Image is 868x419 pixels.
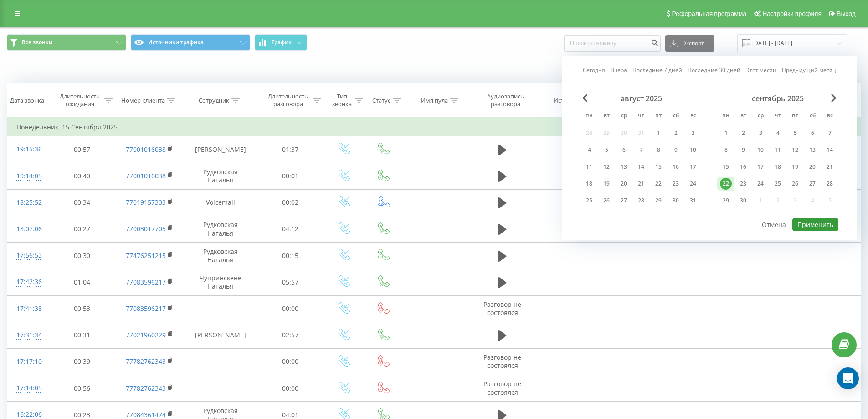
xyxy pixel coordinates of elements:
div: 10 [755,144,766,156]
td: 00:02 [257,189,324,216]
td: [PERSON_NAME] [184,322,257,348]
div: пн 22 сент. 2025 г. [717,177,734,191]
div: 18:07:06 [16,220,40,238]
div: вс 17 авг. 2025 г. [684,160,702,174]
div: пт 8 авг. 2025 г. [650,143,667,157]
td: 00:01 [257,163,324,189]
button: Источники трафика [131,34,250,51]
div: ср 27 авг. 2025 г. [615,194,632,207]
div: Имя пула [421,97,448,104]
div: 9 [670,144,682,156]
div: 3 [755,127,766,139]
div: вс 14 сент. 2025 г. [821,143,838,157]
td: Voicemail [184,189,257,216]
td: Чупринскене Наталья [184,269,257,295]
div: вс 28 сент. 2025 г. [821,177,838,191]
span: Все звонки [22,39,52,46]
div: Тип звонка [331,93,353,108]
span: Разговор не состоялся [483,379,521,396]
button: Применить [792,218,838,231]
div: 8 [720,144,732,156]
td: 00:56 [49,375,115,402]
div: вт 19 авг. 2025 г. [598,177,615,191]
td: Понедельник, 15 Сентября 2025 [7,118,861,136]
div: 22 [720,178,732,190]
a: 77001016038 [126,171,166,180]
td: 00:27 [49,216,115,242]
div: чт 14 авг. 2025 г. [632,160,650,174]
a: 77019157303 [126,198,166,207]
div: пт 15 авг. 2025 г. [650,160,667,174]
div: пн 29 сент. 2025 г. [717,194,734,207]
div: 17:31:34 [16,326,40,344]
div: 30 [670,195,682,207]
div: 29 [652,195,664,207]
div: 17 [687,161,699,173]
div: вт 2 сент. 2025 г. [734,126,752,140]
div: сб 2 авг. 2025 г. [667,126,684,140]
a: 77021960229 [126,331,166,339]
td: Рудковская Наталья [184,163,257,189]
div: 7 [824,127,836,139]
div: 11 [583,161,595,173]
div: 31 [687,195,699,207]
div: 13 [618,161,630,173]
div: сб 23 авг. 2025 г. [667,177,684,191]
div: 18 [583,178,595,190]
div: пт 19 сент. 2025 г. [786,160,804,174]
div: 29 [720,195,732,207]
td: 00:15 [257,243,324,269]
div: 23 [670,178,682,190]
div: чт 18 сент. 2025 г. [769,160,786,174]
div: 14 [824,144,836,156]
abbr: четверг [771,109,785,123]
div: пт 22 авг. 2025 г. [650,177,667,191]
div: 30 [737,195,749,207]
abbr: понедельник [719,109,733,123]
div: вт 12 авг. 2025 г. [598,160,615,174]
td: 00:00 [257,295,324,322]
abbr: суббота [806,109,819,123]
div: 19 [601,178,612,190]
div: Статус [372,97,390,104]
a: Последние 7 дней [632,66,682,74]
div: 18 [772,161,784,173]
button: Экспорт [665,35,714,52]
div: чт 11 сент. 2025 г. [769,143,786,157]
div: вс 7 сент. 2025 г. [821,126,838,140]
div: август 2025 [580,94,702,103]
div: 10 [687,144,699,156]
div: 4 [772,127,784,139]
span: Разговор не состоялся [483,353,521,370]
div: сб 9 авг. 2025 г. [667,143,684,157]
div: Аудиозапись разговора [479,93,532,108]
a: 77782762343 [126,384,166,393]
abbr: среда [754,109,767,123]
span: Выход [837,10,856,17]
div: 19 [789,161,801,173]
div: 2 [737,127,749,139]
div: 24 [755,178,766,190]
div: 17:17:10 [16,353,40,371]
td: 00:34 [49,189,115,216]
td: Рудковская Наталья [184,243,257,269]
div: пн 18 авг. 2025 г. [580,177,598,191]
div: ср 24 сент. 2025 г. [752,177,769,191]
div: чт 7 авг. 2025 г. [632,143,650,157]
a: 77001016038 [126,145,166,154]
div: 5 [789,127,801,139]
div: Источник [554,97,581,104]
div: сентябрь 2025 [717,94,838,103]
div: 1 [720,127,732,139]
td: Рудковская Наталья [184,216,257,242]
td: 00:53 [49,295,115,322]
div: 17:42:36 [16,273,40,291]
a: 77084361474 [126,410,166,419]
div: вт 9 сент. 2025 г. [734,143,752,157]
a: Последние 30 дней [688,66,740,74]
div: 6 [806,127,818,139]
div: вс 10 авг. 2025 г. [684,143,702,157]
abbr: понедельник [582,109,596,123]
button: Все звонки [7,34,126,51]
div: 18:25:52 [16,194,40,212]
